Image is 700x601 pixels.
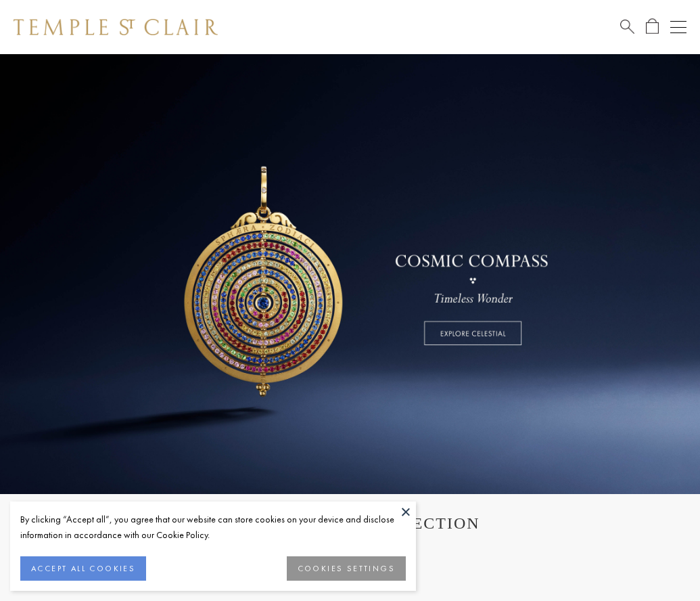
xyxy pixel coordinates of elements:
button: ACCEPT ALL COOKIES [20,556,146,581]
a: Open Shopping Bag [646,18,659,35]
a: Search [620,18,634,35]
button: Open navigation [670,19,686,35]
button: COOKIES SETTINGS [287,556,406,581]
div: By clicking “Accept all”, you agree that our website can store cookies on your device and disclos... [20,512,406,543]
img: Temple St. Clair [14,19,218,35]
